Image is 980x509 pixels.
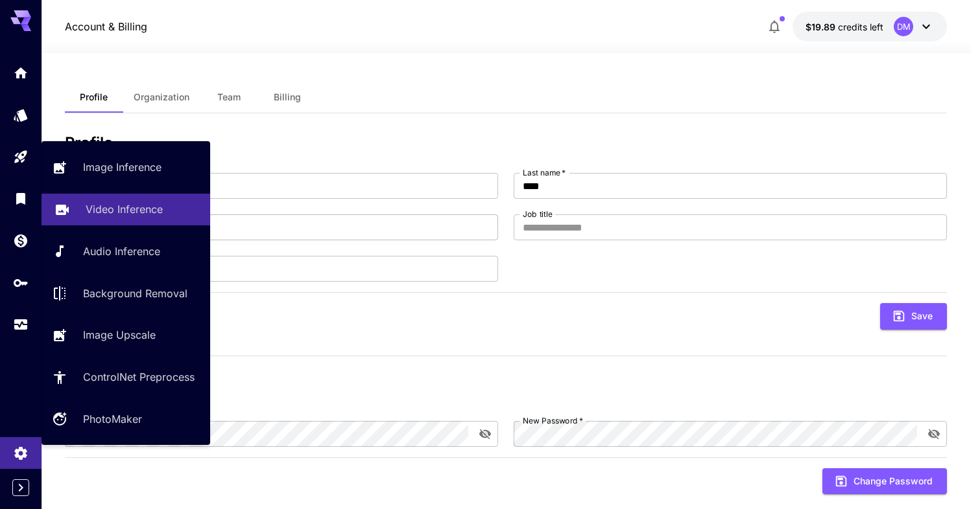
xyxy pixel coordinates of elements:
[806,20,883,34] div: $19.8944
[42,361,210,393] a: ControlNet Preprocess
[13,441,29,457] div: Settings
[793,12,947,41] button: $19.8944
[523,167,566,178] label: Last name
[83,159,161,175] p: Image Inference
[13,149,29,165] div: Playground
[822,468,947,495] button: Change Password
[42,403,210,435] a: PhotoMaker
[86,201,163,217] p: Video Inference
[134,91,189,103] span: Organization
[42,194,210,225] a: Video Inference
[894,17,913,36] div: DM
[65,19,147,34] nav: breadcrumb
[13,317,29,333] div: Usage
[922,422,946,446] button: toggle password visibility
[83,327,156,343] p: Image Upscale
[13,65,29,81] div: Home
[523,415,583,426] label: New Password
[523,209,553,220] label: Job title
[13,107,29,123] div: Models
[83,243,160,259] p: Audio Inference
[42,236,210,267] a: Audio Inference
[12,479,29,496] button: Expand sidebar
[838,21,883,32] span: credits left
[806,21,838,32] span: $19.89
[13,275,29,291] div: API Keys
[13,190,29,207] div: Library
[83,411,142,427] p: PhotoMaker
[880,303,947,330] button: Save
[274,91,301,103] span: Billing
[80,91,108,103] span: Profile
[42,152,210,183] a: Image Inference
[42,319,210,351] a: Image Upscale
[83,286,187,301] p: Background Removal
[65,382,947,400] h3: Change Password
[42,277,210,309] a: Background Removal
[65,134,947,152] h3: Profile
[83,369,195,385] p: ControlNet Preprocess
[13,232,29,249] div: Wallet
[65,19,147,34] p: Account & Billing
[217,91,241,103] span: Team
[473,422,497,446] button: toggle password visibility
